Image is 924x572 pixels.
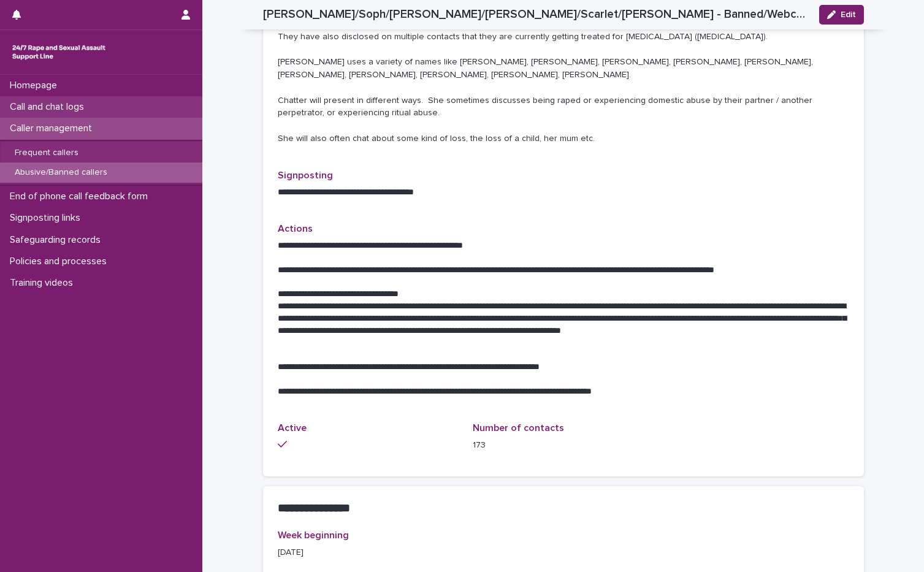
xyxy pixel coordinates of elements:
[5,80,67,91] p: Homepage
[5,277,83,289] p: Training videos
[819,5,864,25] button: Edit
[5,148,88,158] p: Frequent callers
[278,546,459,559] p: [DATE]
[5,234,110,246] p: Safeguarding records
[841,10,856,19] span: Edit
[5,123,102,134] p: Caller management
[278,423,307,433] span: Active
[10,40,108,64] img: rhQMoQhaT3yELyF149Cw
[473,423,564,433] span: Number of contacts
[263,7,809,21] h2: [PERSON_NAME]/Soph/[PERSON_NAME]/[PERSON_NAME]/Scarlet/[PERSON_NAME] - Banned/Webchatter
[5,256,116,267] p: Policies and processes
[5,101,94,113] p: Call and chat logs
[5,167,117,178] p: Abusive/Banned callers
[278,224,313,234] span: Actions
[5,212,90,224] p: Signposting links
[278,530,349,540] span: Week beginning
[5,191,158,202] p: End of phone call feedback form
[473,439,654,452] p: 173
[278,170,333,180] span: Signposting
